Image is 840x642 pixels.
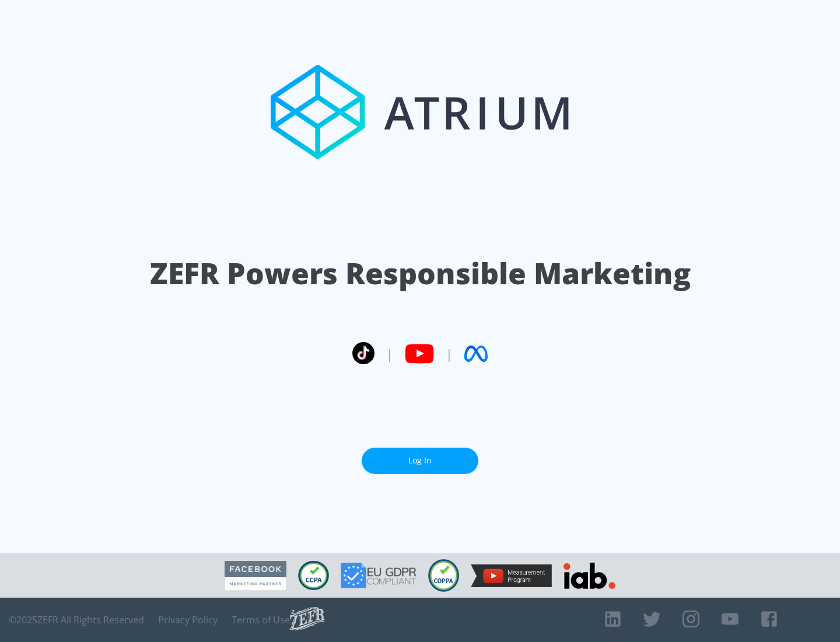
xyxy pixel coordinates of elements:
a: Log In [362,448,478,474]
span: | [446,345,453,362]
img: COPPA Compliant [428,559,459,592]
img: IAB [563,563,615,589]
img: Facebook Marketing Partner [225,561,286,591]
span: © 2025 ZEFR All Rights Reserved [9,614,144,626]
img: GDPR Compliant [341,563,416,588]
a: Privacy Policy [158,614,218,626]
img: CCPA Compliant [298,561,329,590]
h1: ZEFR Powers Responsible Marketing [150,253,691,294]
span: | [386,345,393,362]
img: YouTube Measurement Program [471,564,552,587]
a: Terms of Use [232,614,290,626]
